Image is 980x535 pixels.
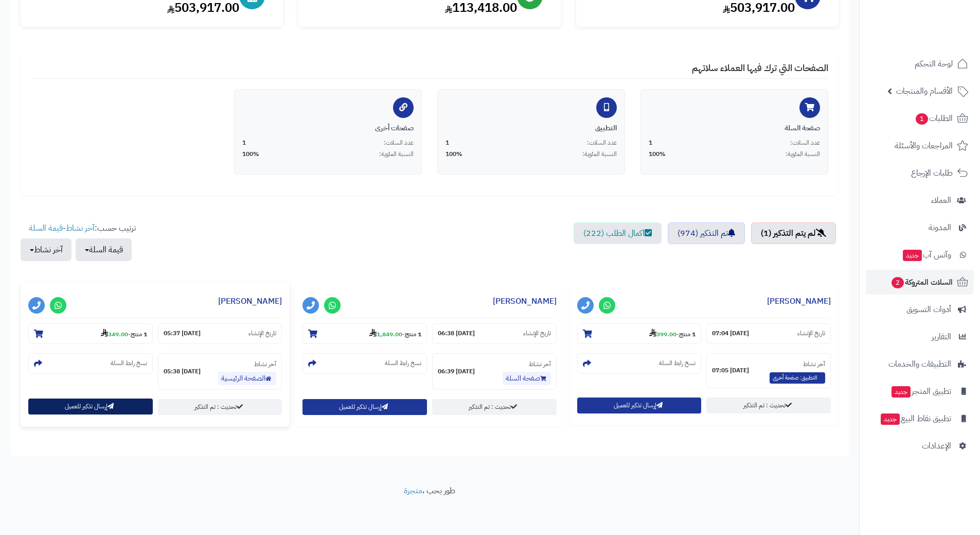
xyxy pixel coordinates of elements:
[866,379,974,404] a: تطبيق المتجرجديد
[66,222,95,234] a: آخر نشاط
[881,413,900,425] span: جديد
[29,222,63,234] a: قيمة السلة
[931,193,951,208] span: العملاء
[523,329,551,338] small: تاريخ الإنشاء
[446,139,449,147] span: 1
[649,139,652,147] span: 1
[649,329,696,339] small: -
[254,359,276,369] small: آخر نشاط
[577,353,702,374] section: نسخ رابط السلة
[866,352,974,376] a: التطبيقات والخدمات
[911,166,953,180] span: طلبات الإرجاع
[111,359,147,368] small: نسخ رابط السلة
[679,330,696,339] strong: 1 منتج
[369,329,421,339] small: -
[803,359,825,369] small: آخر نشاط
[915,57,953,71] span: لوحة التحكم
[751,222,836,244] a: لم يتم التذكير (1)
[446,123,617,133] div: التطبيق
[577,323,702,344] section: 1 منتج-399.00
[866,106,974,131] a: الطلبات1
[866,297,974,322] a: أدوات التسويق
[866,133,974,158] a: المراجعات والأسئلة
[866,406,974,431] a: تطبيق نقاط البيعجديد
[379,150,414,159] span: النسبة المئوية:
[302,399,427,415] button: إرسال تذكير للعميل
[218,295,282,307] a: [PERSON_NAME]
[587,139,617,147] span: عدد السلات:
[922,439,951,453] span: الإعدادات
[915,111,953,126] span: الطلبات
[797,329,825,338] small: تاريخ الإنشاء
[242,123,414,133] div: صفحات أخرى
[438,329,475,338] strong: [DATE] 06:38
[770,372,825,384] span: التطبيق: صفحة أخرى
[101,329,147,339] small: -
[916,113,928,125] span: 1
[896,84,953,98] span: الأقسام والمنتجات
[866,243,974,267] a: وآتس آبجديد
[76,238,132,261] button: قيمة السلة
[302,323,427,344] section: 1 منتج-1,849.00
[503,372,551,385] a: صفحة السلة
[903,250,922,261] span: جديد
[668,222,745,244] a: تم التذكير (974)
[218,372,276,385] a: الصفحة الرئيسية
[932,330,951,344] span: التقارير
[906,302,951,317] span: أدوات التسويق
[892,386,911,398] span: جديد
[164,367,201,376] strong: [DATE] 05:38
[164,329,201,338] strong: [DATE] 05:37
[880,411,951,426] span: تطبيق نقاط البيع
[892,277,904,288] span: 2
[158,399,282,415] a: تحديث : تم التذكير
[790,139,820,147] span: عدد السلات:
[384,139,414,147] span: عدد السلات:
[31,63,828,79] h4: الصفحات التي ترك فيها العملاء سلاتهم
[28,323,153,344] section: 1 منتج-349.00
[649,330,676,339] strong: 399.00
[577,398,702,413] button: إرسال تذكير للعميل
[493,295,557,307] a: [PERSON_NAME]
[432,399,557,415] a: تحديث : تم التذكير
[786,150,820,159] span: النسبة المئوية:
[866,161,974,185] a: طلبات الإرجاع
[929,220,951,235] span: المدونة
[902,248,951,262] span: وآتس آب
[767,295,831,307] a: [PERSON_NAME]
[649,150,666,159] span: 100%
[582,150,617,159] span: النسبة المئوية:
[21,238,72,261] button: آخر نشاط
[438,367,475,376] strong: [DATE] 06:39
[706,398,831,413] a: تحديث : تم التذكير
[888,357,951,371] span: التطبيقات والخدمات
[101,330,128,339] strong: 349.00
[574,222,662,244] a: اكمال الطلب (222)
[446,150,462,159] span: 100%
[866,434,974,458] a: الإعدادات
[21,222,136,261] ul: ترتيب حسب: -
[866,188,974,213] a: العملاء
[405,330,421,339] strong: 1 منتج
[242,139,246,147] span: 1
[712,329,749,338] strong: [DATE] 07:04
[404,485,422,497] a: متجرة
[649,123,820,133] div: صفحة السلة
[890,275,953,289] span: السلات المتروكة
[895,139,953,153] span: المراجعات والأسئلة
[866,270,974,295] a: السلات المتروكة2
[28,353,153,374] section: نسخ رابط السلة
[28,399,153,415] button: إرسال تذكير للعميل
[866,51,974,76] a: لوحة التحكم
[385,359,421,368] small: نسخ رابط السلة
[248,329,276,338] small: تاريخ الإنشاء
[712,366,749,375] strong: [DATE] 07:05
[659,359,696,368] small: نسخ رابط السلة
[302,353,427,374] section: نسخ رابط السلة
[890,384,951,399] span: تطبيق المتجر
[242,150,259,159] span: 100%
[369,330,402,339] strong: 1,849.00
[866,324,974,349] a: التقارير
[866,215,974,240] a: المدونة
[529,359,551,369] small: آخر نشاط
